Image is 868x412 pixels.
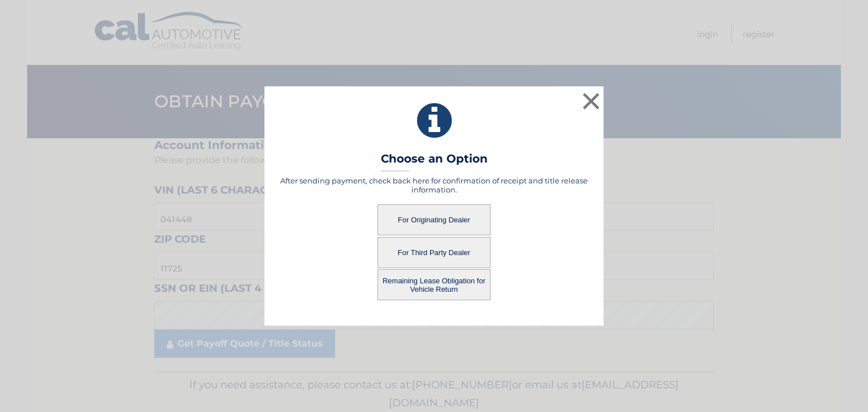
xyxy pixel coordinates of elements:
[381,152,488,172] h3: Choose an Option
[580,90,602,112] button: ×
[377,204,491,235] button: For Originating Dealer
[279,176,589,194] h5: After sending payment, check back here for confirmation of receipt and title release information.
[377,269,491,300] button: Remaining Lease Obligation for Vehicle Return
[377,237,491,268] button: For Third Party Dealer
